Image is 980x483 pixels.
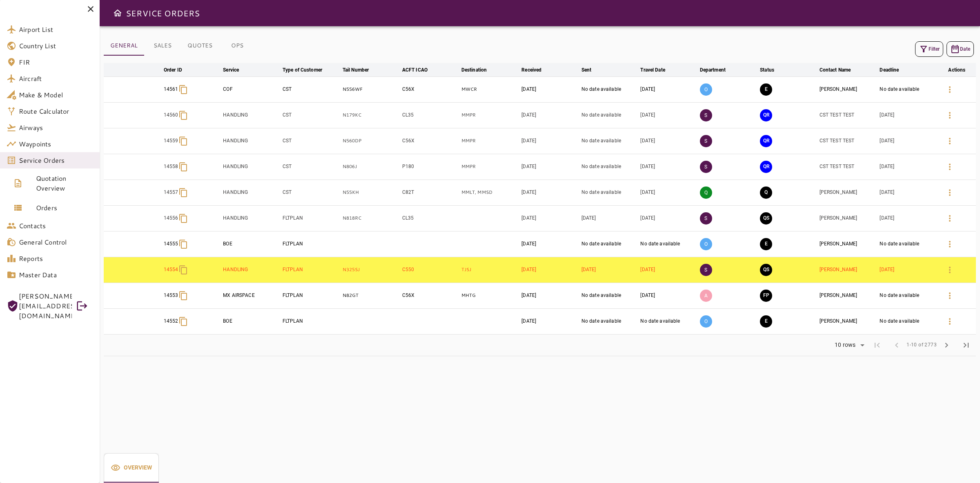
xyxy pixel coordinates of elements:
td: CST TEST TEST [818,154,878,180]
td: C82T [401,180,460,205]
span: Department [700,65,736,75]
button: Details [940,106,960,125]
td: No date available [580,231,639,257]
p: 14555 [164,240,178,247]
button: OPS [219,36,256,56]
td: [DATE] [520,205,579,231]
td: FLTPLAN [281,231,341,257]
td: BOE [221,231,281,257]
button: Details [940,80,960,99]
p: N179KC [343,112,399,119]
td: No date available [878,76,938,102]
td: HANDLING [221,180,281,205]
td: [DATE] [878,128,938,154]
p: N55KH [343,189,399,196]
td: [DATE] [639,76,698,102]
td: CL35 [401,102,460,128]
span: Travel Date [640,65,675,75]
div: basic tabs example [104,453,159,483]
button: QUOTING [760,186,772,199]
p: 14561 [164,86,178,93]
p: 14552 [164,318,178,325]
div: Contact Name [820,65,851,75]
div: Type of Customer [283,65,322,75]
p: A [700,290,712,302]
td: No date available [878,308,938,334]
td: CST [281,76,341,102]
button: Details [940,131,960,151]
span: Reports [19,254,93,263]
td: [DATE] [520,180,579,205]
p: O [700,315,712,328]
p: 14560 [164,112,178,119]
p: S [700,135,712,147]
span: Destination [461,65,497,75]
td: [DATE] [580,205,639,231]
span: Route Calculator [19,106,93,116]
td: No date available [580,102,639,128]
p: S [700,161,712,173]
span: chevron_right [942,340,951,350]
p: N556WF [343,86,399,93]
p: 14559 [164,137,178,144]
td: HANDLING [221,102,281,128]
p: MMLT, MMSD [461,189,519,196]
td: HANDLING [221,205,281,231]
button: Filter [915,41,943,57]
td: [DATE] [878,154,938,180]
td: C56X [401,76,460,102]
span: Received [521,65,552,75]
button: Details [940,286,960,306]
p: N325SJ [343,266,399,273]
td: [PERSON_NAME] [818,308,878,334]
span: Tail Number [343,65,379,75]
p: N82GT [343,292,399,299]
p: S [700,109,712,121]
p: 14553 [164,292,178,299]
td: [DATE] [520,308,579,334]
td: No date available [878,283,938,308]
td: [DATE] [639,257,698,283]
button: QUOTE REQUESTED [760,161,772,173]
button: Open drawer [109,5,126,21]
td: [DATE] [878,180,938,205]
td: C56X [401,128,460,154]
button: QUOTE REQUESTED [760,109,772,121]
p: MWCR [461,86,519,93]
div: Destination [461,65,487,75]
td: [DATE] [520,128,579,154]
td: CST [281,180,341,205]
span: 1-10 of 2773 [906,341,937,349]
td: No date available [580,76,639,102]
div: basic tabs example [104,36,256,56]
button: QUOTE SENT [760,264,772,276]
span: Sent [581,65,602,75]
button: Overview [104,453,159,483]
td: [PERSON_NAME] [818,180,878,205]
td: HANDLING [221,128,281,154]
p: N818RC [343,215,399,222]
div: Travel Date [640,65,665,75]
td: CST [281,102,341,128]
div: ACFT ICAO [402,65,428,75]
td: [DATE] [639,205,698,231]
td: [DATE] [639,154,698,180]
td: MX AIRSPACE [221,283,281,308]
span: Make & Model [19,90,93,100]
td: [DATE] [520,76,579,102]
span: Previous Page [887,335,906,355]
span: [PERSON_NAME][EMAIL_ADDRESS][DOMAIN_NAME] [19,291,72,321]
td: [DATE] [639,180,698,205]
div: Status [760,65,774,75]
p: S [700,212,712,225]
span: Quotation Overview [36,173,93,193]
td: [DATE] [580,257,639,283]
td: [DATE] [520,283,579,308]
td: [PERSON_NAME] [818,76,878,102]
td: [DATE] [520,257,579,283]
td: No date available [580,308,639,334]
p: S [700,264,712,276]
td: [PERSON_NAME] [818,231,878,257]
p: MMPR [461,163,519,170]
div: 10 rows [829,339,867,351]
